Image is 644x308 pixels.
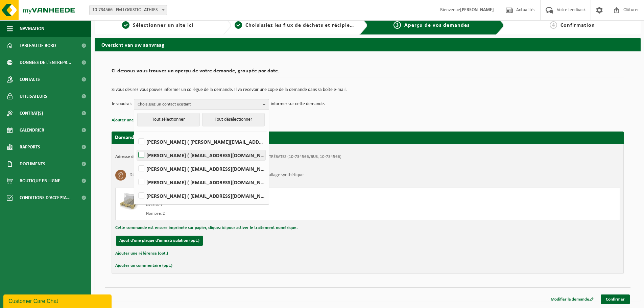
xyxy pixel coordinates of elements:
span: Choisissez un contact existant [138,99,260,110]
p: Si vous désirez vous pouvez informer un collègue de la demande. Il va recevoir une copie de la de... [112,88,624,92]
span: Choisissiez les flux de déchets et récipients [245,23,358,28]
button: Ajouter une référence (opt.) [112,116,164,125]
a: Confirmer [601,294,630,304]
h2: Ci-dessous vous trouvez un aperçu de votre demande, groupée par date. [112,68,624,77]
span: Navigation [20,20,44,37]
span: Rapports [20,139,40,156]
span: Utilisateurs [20,88,47,105]
h3: Déchet alimentaire, cat 3, contenant des produits d'origine animale, emballage synthétique [129,170,304,181]
button: Ajouter un commentaire (opt.) [115,261,172,270]
label: [PERSON_NAME] ( [EMAIL_ADDRESS][DOMAIN_NAME] ) [137,164,265,174]
button: Ajout d'une plaque d'immatriculation (opt.) [116,236,203,246]
button: Choisissez un contact existant [134,99,269,109]
span: 10-734566 - FM LOGISTIC - ATHIES [89,5,167,15]
button: Tout désélectionner [202,113,265,126]
span: Tableau de bord [20,37,56,54]
label: [PERSON_NAME] ( [EMAIL_ADDRESS][DOMAIN_NAME] ) [137,191,265,201]
strong: Demande pour [DATE] [115,135,166,140]
span: 3 [393,21,401,29]
img: LP-PA-00000-WDN-11.png [119,191,139,212]
strong: [PERSON_NAME] [460,7,494,13]
h2: Overzicht van uw aanvraag [95,38,641,51]
div: Livraison [146,202,395,208]
span: Contrat(s) [20,105,43,122]
span: Données de l'entrepr... [20,54,71,71]
p: Je voudrais [112,99,132,109]
button: Tout sélectionner [137,113,200,126]
span: 2 [235,21,242,29]
span: Confirmation [560,23,595,28]
strong: Adresse de placement: [115,155,158,159]
div: Nombre: 2 [146,211,395,216]
a: 2Choisissiez les flux de déchets et récipients [235,21,354,29]
button: Ajouter une référence (opt.) [115,249,168,258]
label: [PERSON_NAME] ( [EMAIL_ADDRESS][DOMAIN_NAME] ) [137,150,265,160]
span: Contacts [20,71,40,88]
span: Calendrier [20,122,44,139]
span: Boutique en ligne [20,172,60,189]
label: [PERSON_NAME] ( [PERSON_NAME][EMAIL_ADDRESS][DOMAIN_NAME] ) [137,137,265,147]
span: 1 [122,21,129,29]
p: informer sur cette demande. [271,99,325,109]
iframe: chat widget [3,293,113,308]
span: Aperçu de vos demandes [404,23,470,28]
a: 1Sélectionner un site ici [98,21,218,29]
span: Sélectionner un site ici [133,23,193,28]
span: Documents [20,156,45,172]
span: 10-734566 - FM LOGISTIC - ATHIES [90,5,167,15]
span: 4 [550,21,557,29]
span: Conditions d'accepta... [20,189,71,206]
label: [PERSON_NAME] ( [EMAIL_ADDRESS][DOMAIN_NAME] ) [137,177,265,187]
a: Modifier la demande [546,294,599,304]
button: Cette commande est encore imprimée sur papier, cliquez ici pour activer le traitement numérique. [115,223,297,232]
